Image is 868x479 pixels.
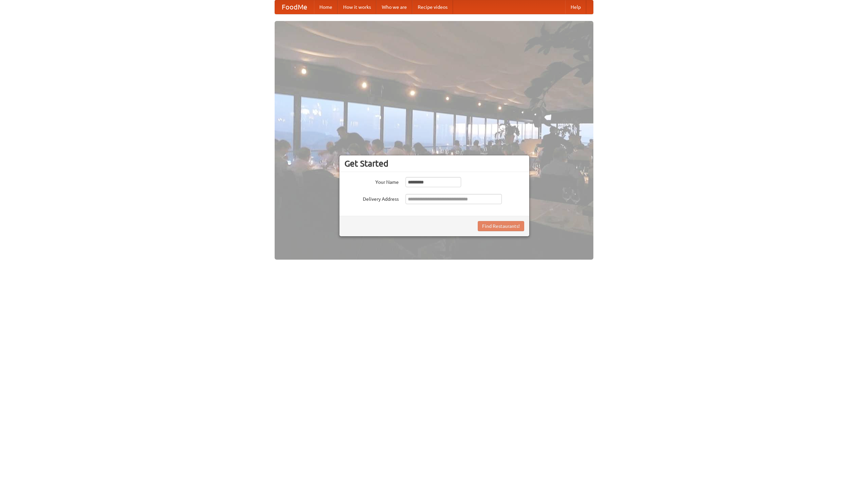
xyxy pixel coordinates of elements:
label: Delivery Address [344,194,399,202]
a: Who we are [376,0,412,14]
a: Home [314,0,338,14]
label: Your Name [344,177,399,186]
button: Find Restaurants! [478,221,524,231]
a: How it works [338,0,376,14]
a: Recipe videos [412,0,453,14]
a: FoodMe [275,0,314,14]
a: Help [565,0,586,14]
h3: Get Started [344,158,524,169]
